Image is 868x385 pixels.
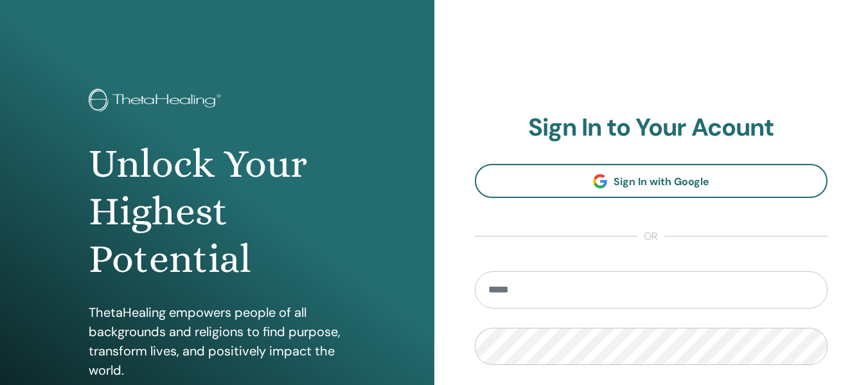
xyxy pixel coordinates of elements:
span: Sign In with Google [614,175,709,188]
h1: Unlock Your Highest Potential [89,140,346,283]
p: ThetaHealing empowers people of all backgrounds and religions to find purpose, transform lives, a... [89,303,346,380]
h2: Sign In to Your Acount [475,113,828,143]
span: or [637,229,664,244]
a: Sign In with Google [475,164,828,198]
